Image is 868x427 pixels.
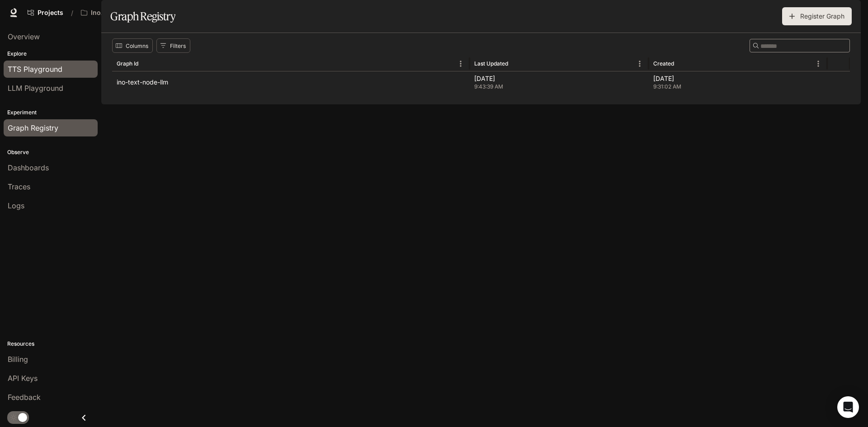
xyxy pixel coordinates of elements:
[837,396,859,418] div: Open Intercom Messenger
[474,74,644,83] p: [DATE]
[782,7,852,25] button: Register Graph
[117,60,138,67] div: Graph Id
[24,4,67,22] a: Go to projects
[77,4,137,22] button: Open workspace menu
[675,57,689,70] button: Sort
[110,7,175,25] h1: Graph Registry
[653,60,674,67] div: Created
[509,57,523,70] button: Sort
[139,57,153,70] button: Sort
[156,38,190,53] button: Show filters
[633,57,646,70] button: Menu
[653,74,823,83] p: [DATE]
[474,82,644,91] span: 9:43:39 AM
[117,78,168,87] p: ino-text-node-llm
[91,9,123,17] p: InoAgents
[38,9,63,17] span: Projects
[811,57,825,70] button: Menu
[750,39,850,52] div: Search
[474,60,508,67] div: Last Updated
[112,38,153,53] button: Select columns
[67,8,77,18] div: /
[653,82,823,91] span: 9:31:02 AM
[454,57,467,70] button: Menu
